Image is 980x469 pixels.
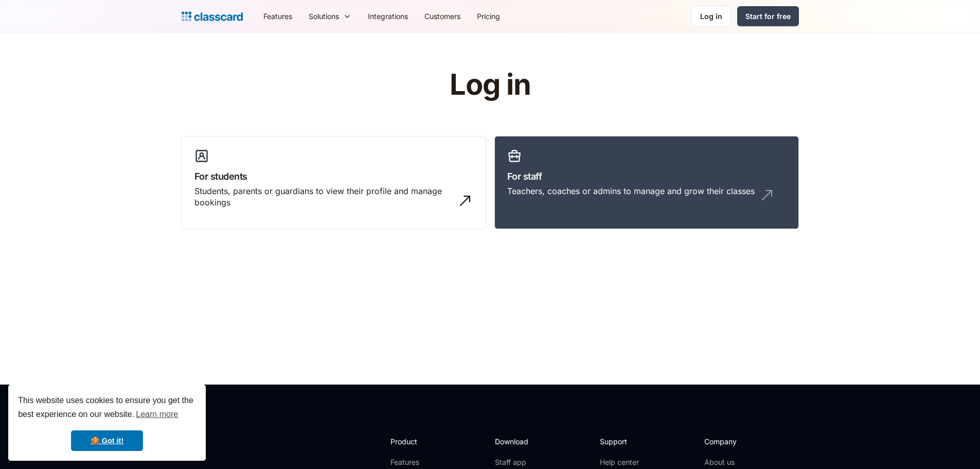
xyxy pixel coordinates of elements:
a: Staff app [495,457,537,467]
span: This website uses cookies to ensure you get the best experience on our website. [18,394,196,422]
div: Start for free [745,11,791,22]
a: Logo [182,9,243,24]
div: Solutions [300,5,360,28]
div: Students, parents or guardians to view their profile and manage bookings [194,185,453,209]
a: Features [255,5,300,28]
a: For staffTeachers, coaches or admins to manage and grow their classes [494,136,799,230]
h3: For staff [507,169,786,183]
a: Customers [416,5,469,28]
a: Log in [691,6,731,27]
a: For studentsStudents, parents or guardians to view their profile and manage bookings [182,136,486,230]
a: Features [390,457,446,467]
h2: Company [704,436,773,447]
a: Help center [600,457,642,467]
a: dismiss cookie message [71,430,143,451]
h2: Download [495,436,537,447]
h2: Product [390,436,446,447]
div: cookieconsent [8,385,206,461]
a: About us [704,457,773,467]
div: Log in [700,11,722,22]
h3: For students [194,169,473,183]
div: Teachers, coaches or admins to manage and grow their classes [507,185,755,197]
a: Pricing [469,5,508,28]
a: learn more about cookies [134,407,180,422]
h1: Log in [327,69,653,101]
a: Start for free [737,6,799,26]
h2: Support [600,436,642,447]
div: Solutions [309,11,339,22]
a: Integrations [360,5,416,28]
